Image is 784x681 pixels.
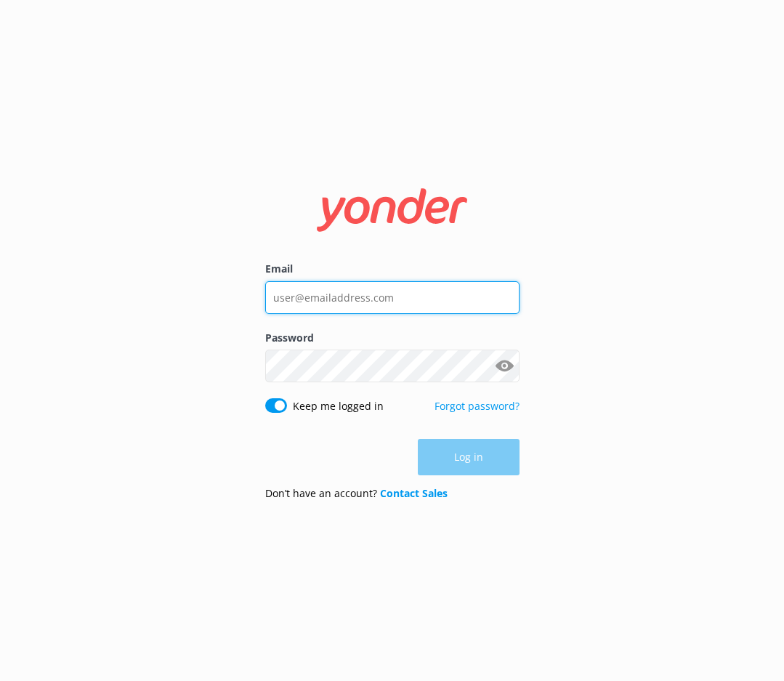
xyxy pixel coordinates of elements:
label: Keep me logged in [293,398,384,414]
input: user@emailaddress.com [265,281,520,314]
label: Password [265,330,520,346]
label: Email [265,261,520,277]
a: Forgot password? [435,399,520,413]
button: Show password [490,352,520,381]
p: Don’t have an account? [265,485,448,501]
a: Contact Sales [380,486,448,500]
